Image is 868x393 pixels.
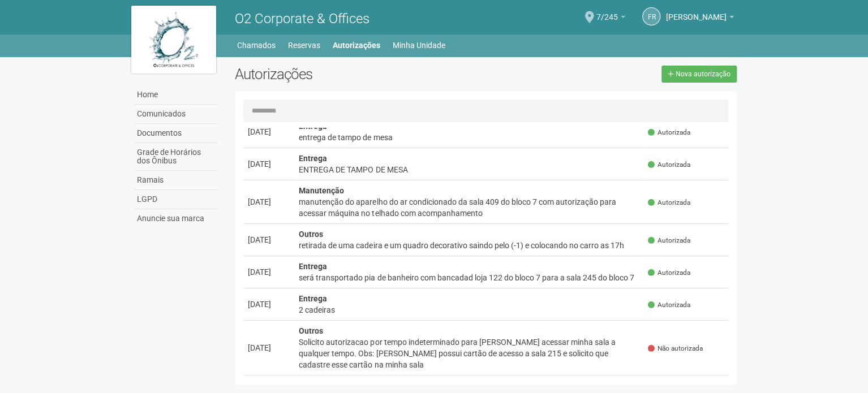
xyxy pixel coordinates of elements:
strong: Manutenção [299,186,344,195]
span: Autorizada [648,198,690,208]
span: Nova autorização [676,70,731,78]
span: Autorizada [648,236,690,245]
span: FRANCI RODRIGUES [666,2,727,21]
a: Home [134,85,218,105]
div: Solicito autorizacao por tempo indeterminado para [PERSON_NAME] acessar minha sala a qualquer tem... [299,336,639,370]
span: Autorizada [648,268,690,278]
a: [PERSON_NAME] [666,14,734,23]
a: LGPD [134,190,218,209]
a: Chamados [237,37,276,53]
span: Autorizada [648,160,690,170]
a: Grade de Horários dos Ônibus [134,143,218,171]
div: [DATE] [248,196,290,208]
strong: Outros [299,230,323,239]
h2: Autorizações [235,66,477,83]
span: Não autorizada [648,344,703,353]
a: Anuncie sua marca [134,209,218,228]
div: [DATE] [248,158,290,170]
div: manutenção do aparelho do ar condicionado da sala 409 do bloco 7 com autorização para acessar máq... [299,196,639,219]
div: [DATE] [248,299,290,310]
a: Reservas [288,37,320,53]
img: logo.jpg [131,6,216,74]
div: entrega de tampo de mesa [299,132,639,143]
div: ENTREGA DE TAMPO DE MESA [299,164,639,175]
a: FR [642,7,660,25]
div: [DATE] [248,234,290,245]
div: [DATE] [248,126,290,137]
a: Documentos [134,124,218,143]
div: retirada de uma cadeira e um quadro decorativo saindo pelo (-1) e colocando no carro as 17h [299,240,639,251]
strong: Entrega [299,154,327,163]
a: 7/245 [596,14,625,23]
span: 7/245 [596,2,618,21]
a: Autorizações [333,37,380,53]
a: Nova autorização [661,66,737,83]
div: 2 cadeiras [299,304,639,316]
strong: Entrega [299,294,327,303]
div: será transportado pia de banheiro com bancadad loja 122 do bloco 7 para a sala 245 do bloco 7 [299,272,639,283]
strong: Entrega [299,262,327,271]
div: [DATE] [248,342,290,353]
span: O2 Corporate & Offices [235,11,369,27]
a: Ramais [134,171,218,190]
div: [DATE] [248,266,290,278]
span: Autorizada [648,300,690,310]
a: Comunicados [134,105,218,124]
strong: Entrega [299,122,327,131]
strong: Outros [299,326,323,335]
a: Minha Unidade [393,37,445,53]
span: Autorizada [648,128,690,137]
